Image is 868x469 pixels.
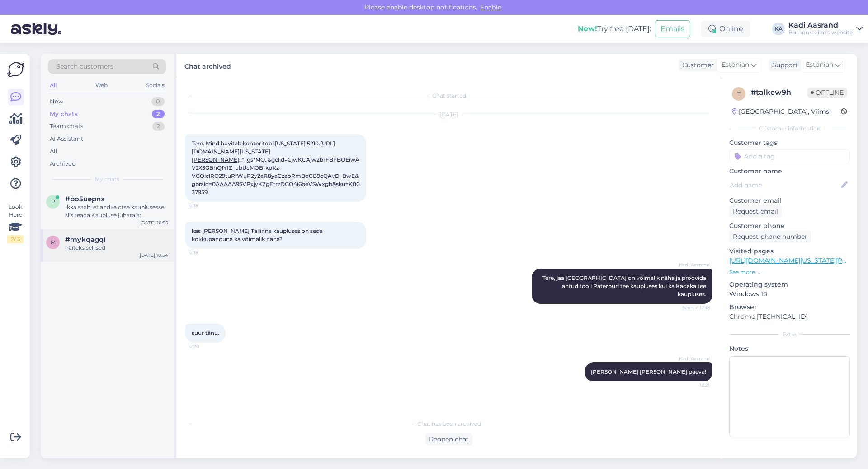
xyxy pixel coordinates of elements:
[185,92,712,100] div: Chat started
[729,280,850,289] p: Operating system
[788,29,853,36] div: Büroomaailm's website
[578,23,651,34] div: Try free [DATE]:
[140,252,168,259] div: [DATE] 10:54
[676,261,710,268] span: Kadi Aasrand
[701,21,750,37] div: Online
[477,3,504,11] span: Enable
[676,355,710,362] span: Kadi Aasrand
[655,20,690,37] button: Emails
[542,274,708,297] span: Tere, jaa [GEOGRAPHIC_DATA] on võimalik näha ja proovida antud tooli Paterburi tee kaupluses kui ...
[729,246,850,256] p: Visited pages
[729,330,850,339] div: Extra
[729,138,850,148] p: Customer tags
[140,219,168,226] div: [DATE] 10:55
[729,302,850,312] p: Browser
[192,140,360,195] span: Tere. Mind huvitab kontoritool [US_STATE] 5210. ..*_gs*MQ..&gclid=CjwKCAjw2brFBhBOEiwAVJX5GBhQ1YI...
[772,23,785,35] div: KA
[807,88,847,98] span: Offline
[65,195,105,203] span: #po5uepnx
[591,368,706,375] span: [PERSON_NAME] [PERSON_NAME] päeva!
[51,198,55,205] span: p
[48,79,58,91] div: All
[65,244,168,252] div: näiteks sellised
[425,433,472,446] div: Reopen chat
[152,122,165,131] div: 2
[729,149,850,163] input: Add a tag
[51,239,56,246] span: m
[578,24,597,33] b: New!
[729,125,850,133] div: Customer information
[729,268,850,276] p: See more ...
[729,196,850,205] p: Customer email
[729,344,850,353] p: Notes
[676,382,710,389] span: 12:21
[50,159,76,168] div: Archived
[50,135,83,144] div: AI Assistant
[722,60,749,70] span: Estonian
[676,304,710,311] span: Seen ✓ 12:18
[417,420,481,428] span: Chat has been archived
[7,235,24,243] div: 2 / 3
[95,175,119,183] span: My chats
[788,22,853,29] div: Kadi Aasrand
[192,330,219,336] span: suur tänu.
[192,228,324,242] span: kas [PERSON_NAME] Tallinna kaupluses on seda kokkupanduna ka võimalik näha?
[729,231,811,243] div: Request phone number
[732,107,831,116] div: [GEOGRAPHIC_DATA], Viimsi
[788,22,863,36] a: Kadi AasrandBüroomaailm's website
[7,61,24,78] img: Askly Logo
[192,140,335,163] a: [URL][DOMAIN_NAME][US_STATE][PERSON_NAME]
[7,203,24,243] div: Look Here
[151,97,165,106] div: 0
[50,110,78,119] div: My chats
[184,59,231,71] label: Chat archived
[50,122,83,131] div: Team chats
[729,205,782,218] div: Request email
[50,97,63,106] div: New
[94,79,109,91] div: Web
[730,180,840,190] input: Add name
[144,79,166,91] div: Socials
[729,312,850,321] p: Chrome [TECHNICAL_ID]
[65,236,105,244] span: #mykqagqi
[751,87,807,98] div: # talkew9h
[729,289,850,299] p: Windows 10
[152,110,165,119] div: 2
[806,60,833,70] span: Estonian
[737,90,741,97] span: t
[50,147,57,156] div: All
[769,60,798,70] div: Support
[729,221,850,231] p: Customer phone
[188,343,222,350] span: 12:20
[729,167,850,176] p: Customer name
[65,203,168,219] div: Ikka saab, et andke otse kauplusesse siis teada Kaupluse juhataja:[PHONE_NUMBER] Kaupluse telefon...
[679,60,714,70] div: Customer
[56,62,113,71] span: Search customers
[188,202,222,209] span: 12:15
[188,249,222,256] span: 12:15
[185,111,712,119] div: [DATE]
